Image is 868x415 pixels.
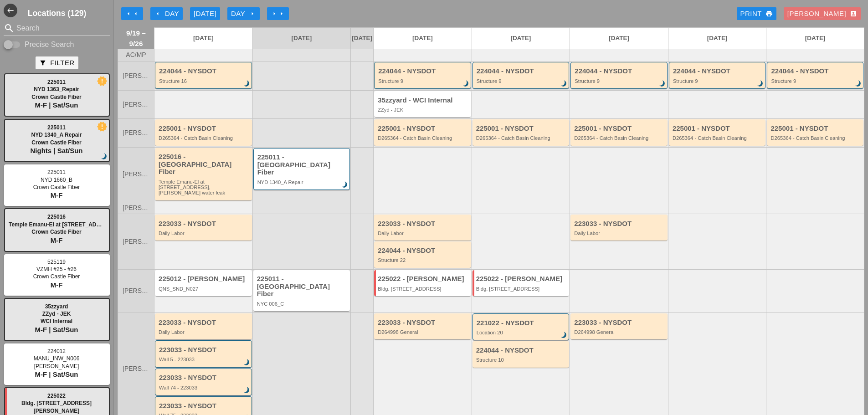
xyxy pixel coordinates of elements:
div: D264998 General [574,329,665,335]
div: 225022 - [PERSON_NAME] [476,275,567,283]
i: filter_alt [39,59,46,67]
div: Structure 9 [673,78,763,84]
div: 223033 - NYSDOT [378,220,469,228]
a: [DATE] [374,28,472,49]
div: 223033 - NYSDOT [378,319,469,327]
i: print [765,10,773,17]
span: M-F | Sat/Sun [35,101,78,109]
span: [PERSON_NAME] [123,205,149,211]
div: 225001 - NYSDOT [159,125,250,133]
div: 224044 - NYSDOT [378,67,468,75]
span: 225011 [47,79,66,85]
i: search [4,23,15,34]
span: VZMH #25 - #26 [36,266,77,272]
a: [DATE] [570,28,668,49]
span: [PERSON_NAME] [123,72,149,79]
span: [PERSON_NAME] [123,287,149,294]
i: brightness_3 [559,79,569,89]
div: 225001 - NYSDOT [673,125,764,133]
span: 35zzyard [45,303,68,310]
div: 224044 - NYSDOT [477,67,567,75]
div: Structure 16 [159,78,249,84]
span: MANU_INW_N006 [34,355,80,362]
span: WCI Internal [41,318,72,324]
span: NYD 1363_Repair [34,86,79,92]
span: NYD 1340_A Repair [31,132,82,138]
div: 225022 - [PERSON_NAME] [378,275,469,283]
div: Structure 9 [771,78,861,84]
div: D265364 - Catch Basin Cleaning [673,135,764,141]
a: [DATE] [154,28,252,49]
div: D265364 - Catch Basin Cleaning [574,135,665,141]
span: M-F | Sat/Sun [35,326,78,333]
span: [PERSON_NAME] [123,365,149,372]
i: brightness_3 [242,79,252,89]
div: Bldg. 130 5th Ave [476,286,567,292]
span: [PERSON_NAME] [123,129,149,136]
div: NYC 006_C [257,301,348,307]
span: ZZyd - JEK [42,311,71,317]
i: arrow_right [278,10,285,17]
div: 223033 - NYSDOT [159,402,249,410]
span: M-F | Sat/Sun [35,370,78,378]
i: brightness_3 [559,330,569,340]
a: [DATE] [766,28,864,49]
span: 224012 [47,348,66,354]
i: arrow_left [125,10,132,17]
button: [PERSON_NAME] [784,7,861,20]
div: Enable Precise search to match search terms exactly. [4,39,110,50]
span: M-F [51,191,63,199]
i: arrow_left [154,10,161,17]
div: 223033 - NYSDOT [574,220,665,228]
div: 223033 - NYSDOT [159,220,250,228]
div: Daily Labor [378,231,469,236]
i: arrow_right [271,10,278,17]
span: Crown Castle Fiber [31,139,81,146]
div: 223033 - NYSDOT [159,346,249,354]
i: brightness_3 [242,385,252,395]
div: Wall 5 - 223033 [159,357,249,362]
span: [PERSON_NAME] [34,363,79,369]
i: new_releases [98,77,106,85]
span: Crown Castle Fiber [31,229,81,235]
div: D264998 General [378,329,469,335]
div: 224044 - NYSDOT [378,247,469,255]
div: Print [740,9,773,19]
div: Day [231,9,256,19]
span: Crown Castle Fiber [33,273,80,280]
i: brightness_3 [461,79,471,89]
div: [DATE] [194,9,216,19]
a: [DATE] [351,28,373,49]
a: [DATE] [668,28,766,49]
span: Temple Emanu-El at [STREET_ADDRESS], [PERSON_NAME] water leak [9,221,194,228]
span: M-F [51,281,63,289]
div: 225001 - NYSDOT [574,125,665,133]
span: 225016 [47,214,66,220]
i: new_releases [98,123,106,131]
span: 9/19 – 9/26 [123,28,149,49]
div: Structure 9 [477,78,567,84]
div: [PERSON_NAME] [787,9,857,19]
div: ZZyd - JEK [378,107,469,113]
span: [PERSON_NAME] [123,101,149,108]
div: 225001 - NYSDOT [476,125,567,133]
i: brightness_3 [853,79,863,89]
i: brightness_3 [756,79,766,89]
div: D265364 - Catch Basin Cleaning [770,135,861,141]
div: NYD 1340_A Repair [257,179,348,185]
button: Shrink Sidebar [4,4,17,17]
div: 225001 - NYSDOT [378,125,469,133]
i: arrow_right [249,10,256,17]
i: account_box [850,10,857,17]
span: Nights | Sat/Sun [30,147,82,154]
div: D265364 - Catch Basin Cleaning [378,135,469,141]
button: Filter [36,56,78,69]
a: [DATE] [472,28,570,49]
i: brightness_3 [340,180,350,190]
div: 224044 - NYSDOT [575,67,665,75]
div: Daily Labor [159,231,250,236]
div: 223033 - NYSDOT [159,374,249,382]
span: 225011 [47,169,66,175]
div: 225011 - [GEOGRAPHIC_DATA] Fiber [257,154,348,176]
div: Structure 9 [575,78,665,84]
